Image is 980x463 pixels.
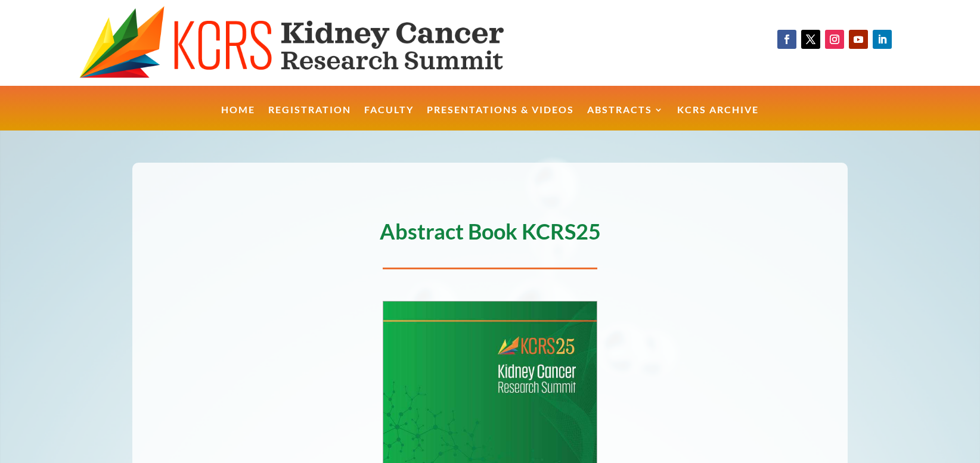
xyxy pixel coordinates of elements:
[587,105,664,131] a: Abstracts
[221,105,255,131] a: Home
[873,30,892,49] a: Follow on LinkedIn
[677,105,759,131] a: KCRS Archive
[364,105,414,131] a: Faculty
[79,6,556,80] img: KCRS generic logo wide
[849,30,868,49] a: Follow on Youtube
[132,220,848,248] h1: Abstract Book KCRS25
[825,30,844,49] a: Follow on Instagram
[777,30,796,49] a: Follow on Facebook
[801,30,820,49] a: Follow on X
[427,105,574,131] a: Presentations & Videos
[268,105,351,131] a: Registration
